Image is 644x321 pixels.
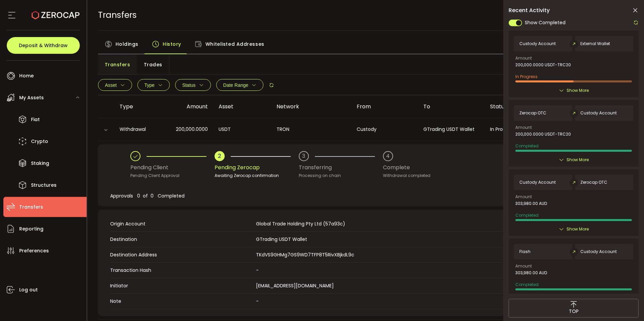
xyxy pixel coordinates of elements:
[215,172,299,179] div: Awaiting Zerocap confirmation
[105,82,117,88] span: Asset
[144,58,162,71] span: Trades
[205,37,264,51] span: Whitelisted Addresses
[515,264,532,268] span: Amount
[116,37,138,51] span: Holdings
[256,251,354,258] span: TKdVS9GHMg7GS9WD7TFP8T5RivXBjkdL9c
[351,126,418,133] div: Custody
[515,132,571,137] span: 200,000.0000 USDT-TRC20
[218,153,221,159] div: 2
[580,41,610,46] span: External Wallet
[31,115,40,124] span: Fiat
[31,137,48,146] span: Crypto
[216,79,264,91] button: Date Range
[580,180,607,185] span: Zerocap OTC
[256,220,345,227] span: Global Trade Holding Pty Ltd (57a93c)
[515,126,532,130] span: Amount
[418,126,485,133] div: GTrading USDT Wallet
[515,143,539,149] span: Completed
[114,126,160,133] div: Withdrawal
[7,37,80,54] button: Deposit & Withdraw
[515,201,547,206] span: 303,980.00 AUD
[19,93,44,103] span: My Assets
[383,161,430,174] div: Complete
[215,161,299,174] div: Pending Zerocap
[515,63,571,67] span: 200,000.0000 USDT-TRC20
[19,246,49,256] span: Preferences
[580,249,617,254] span: Custody Account
[256,236,307,243] span: GTrading USDT Wallet
[137,79,170,91] button: Type
[19,285,38,295] span: Log out
[213,103,271,110] div: Asset
[110,220,253,227] span: Origin Account
[386,153,390,159] div: 4
[110,267,253,274] span: Transaction Hash
[110,192,185,199] span: Approvals 0 of 0 Completed
[130,161,215,174] div: Pending Client
[163,37,181,51] span: History
[490,126,515,133] span: In Progress
[19,43,68,48] span: Deposit & Withdraw
[383,172,430,179] div: Withdrawal completed
[110,298,253,305] span: Note
[302,153,305,159] div: 3
[19,224,43,234] span: Reporting
[519,111,546,115] span: Zerocap OTC
[567,156,589,163] span: Show More
[256,282,334,289] span: [EMAIL_ADDRESS][DOMAIN_NAME]
[519,249,530,254] span: Flash
[19,202,43,212] span: Transfers
[567,226,589,233] span: Show More
[31,158,49,168] span: Staking
[114,103,160,110] div: Type
[213,126,271,133] div: USDT
[509,8,550,13] span: Recent Activity
[515,212,539,218] span: Completed
[223,82,249,88] span: Date Range
[256,267,259,274] span: -
[418,103,485,110] div: To
[105,58,130,71] span: Transfers
[98,79,132,91] button: Asset
[515,195,532,199] span: Amount
[110,236,253,243] span: Destination
[110,282,253,289] span: Initiator
[515,282,539,287] span: Completed
[182,82,196,88] span: Status
[299,172,383,179] div: Processing on chain
[31,180,57,190] span: Structures
[515,74,538,79] span: In Progress
[515,271,547,275] span: 303,980.00 AUD
[299,161,383,174] div: Transferring
[176,126,208,133] span: 200,000.0000
[610,289,644,321] iframe: Chat Widget
[19,71,34,81] span: Home
[519,41,556,46] span: Custody Account
[569,308,579,315] span: TOP
[160,103,213,110] div: Amount
[515,56,532,60] span: Amount
[175,79,211,91] button: Status
[256,298,259,305] span: -
[567,87,589,94] span: Show More
[271,126,351,133] div: TRON
[519,180,556,185] span: Custody Account
[130,172,215,179] div: Pending Client Approval
[98,9,137,21] span: Transfers
[525,19,566,26] span: Show Completed
[485,103,543,110] div: Status
[271,103,351,110] div: Network
[351,103,418,110] div: From
[144,82,155,88] span: Type
[580,111,617,115] span: Custody Account
[110,251,253,258] span: Destination Address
